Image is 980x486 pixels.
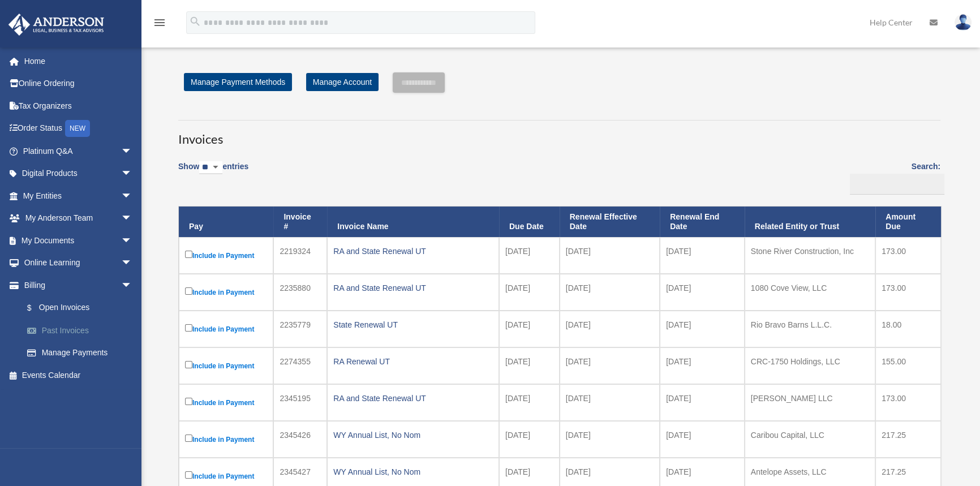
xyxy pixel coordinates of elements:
[185,359,267,373] label: Include in Payment
[8,72,149,95] a: Online Ordering
[5,14,108,36] img: Anderson Advisors Platinum Portal
[333,354,493,369] div: RA Renewal UT
[499,311,560,347] td: [DATE]
[199,161,222,174] select: Showentries
[8,364,149,386] a: Events Calendar
[121,162,144,186] span: arrow_drop_down
[745,311,875,347] td: Rio Bravo Barns L.L.C.
[660,347,745,384] td: [DATE]
[185,395,267,410] label: Include in Payment
[185,251,192,258] input: Include in Payment
[499,421,560,458] td: [DATE]
[185,432,267,446] label: Include in Payment
[333,390,493,406] div: RA and State Renewal UT
[273,237,327,274] td: 2219324
[121,274,144,297] span: arrow_drop_down
[65,120,90,137] div: NEW
[745,237,875,274] td: Stone River Construction, Inc
[875,237,941,274] td: 173.00
[660,274,745,311] td: [DATE]
[333,427,493,443] div: WY Annual List, No Nom
[33,301,39,315] span: $
[184,73,292,91] a: Manage Payment Methods
[875,207,941,237] th: Amount Due: activate to sort column ascending
[8,184,149,207] a: My Entitiesarrow_drop_down
[8,94,149,117] a: Tax Organizers
[121,184,144,208] span: arrow_drop_down
[185,361,192,368] input: Include in Payment
[185,398,192,405] input: Include in Payment
[8,252,149,274] a: Online Learningarrow_drop_down
[327,207,499,237] th: Invoice Name: activate to sort column ascending
[185,471,192,479] input: Include in Payment
[660,237,745,274] td: [DATE]
[660,421,745,458] td: [DATE]
[8,50,149,72] a: Home
[179,207,273,237] th: Pay: activate to sort column descending
[745,421,875,458] td: Caribou Capital, LLC
[499,274,560,311] td: [DATE]
[273,311,327,347] td: 2235779
[333,464,493,480] div: WY Annual List, No Nom
[8,140,149,162] a: Platinum Q&Aarrow_drop_down
[875,421,941,458] td: 217.25
[273,207,327,237] th: Invoice #: activate to sort column ascending
[121,140,144,163] span: arrow_drop_down
[8,274,149,296] a: Billingarrow_drop_down
[955,14,972,31] img: User Pic
[153,16,166,29] i: menu
[846,160,940,195] label: Search:
[273,347,327,384] td: 2274355
[185,435,192,442] input: Include in Payment
[16,319,149,342] a: Past Invoices
[875,311,941,347] td: 18.00
[499,207,560,237] th: Due Date: activate to sort column ascending
[560,421,660,458] td: [DATE]
[153,20,166,29] a: menu
[745,347,875,384] td: CRC-1750 Holdings, LLC
[8,207,149,230] a: My Anderson Teamarrow_drop_down
[16,296,144,320] a: $Open Invoices
[178,120,940,148] h3: Invoices
[660,311,745,347] td: [DATE]
[875,384,941,421] td: 173.00
[499,384,560,421] td: [DATE]
[121,207,144,230] span: arrow_drop_down
[745,274,875,311] td: 1080 Cove View, LLC
[560,311,660,347] td: [DATE]
[745,384,875,421] td: [PERSON_NAME] LLC
[333,280,493,296] div: RA and State Renewal UT
[8,117,149,140] a: Order StatusNEW
[8,162,149,185] a: Digital Productsarrow_drop_down
[333,317,493,333] div: State Renewal UT
[333,243,493,259] div: RA and State Renewal UT
[560,207,660,237] th: Renewal Effective Date: activate to sort column ascending
[560,384,660,421] td: [DATE]
[185,248,267,263] label: Include in Payment
[875,347,941,384] td: 155.00
[306,73,379,91] a: Manage Account
[121,252,144,275] span: arrow_drop_down
[745,207,875,237] th: Related Entity or Trust: activate to sort column ascending
[185,469,267,483] label: Include in Payment
[660,207,745,237] th: Renewal End Date: activate to sort column ascending
[499,347,560,384] td: [DATE]
[875,274,941,311] td: 173.00
[273,421,327,458] td: 2345426
[185,285,267,299] label: Include in Payment
[178,160,248,186] label: Show entries
[16,342,149,364] a: Manage Payments
[8,229,149,252] a: My Documentsarrow_drop_down
[560,274,660,311] td: [DATE]
[273,384,327,421] td: 2345195
[850,174,944,195] input: Search:
[660,384,745,421] td: [DATE]
[499,237,560,274] td: [DATE]
[121,229,144,252] span: arrow_drop_down
[185,287,192,295] input: Include in Payment
[560,237,660,274] td: [DATE]
[189,15,201,28] i: search
[560,347,660,384] td: [DATE]
[185,322,267,336] label: Include in Payment
[273,274,327,311] td: 2235880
